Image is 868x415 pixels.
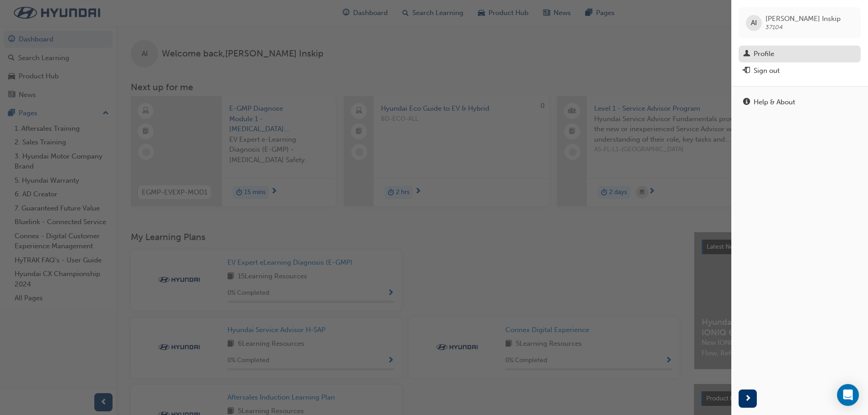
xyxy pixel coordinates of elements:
div: Help & About [754,97,795,108]
button: Sign out [739,62,861,79]
span: 37104 [765,23,783,31]
div: Sign out [754,66,780,76]
span: AI [751,18,757,28]
span: next-icon [745,393,751,405]
span: exit-icon [743,67,750,75]
div: Open Intercom Messenger [837,384,859,406]
div: Profile [754,49,774,59]
span: [PERSON_NAME] Inskip [765,15,841,23]
a: Profile [739,46,861,62]
a: Help & About [739,94,861,111]
span: man-icon [743,50,750,58]
span: info-icon [743,98,750,107]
